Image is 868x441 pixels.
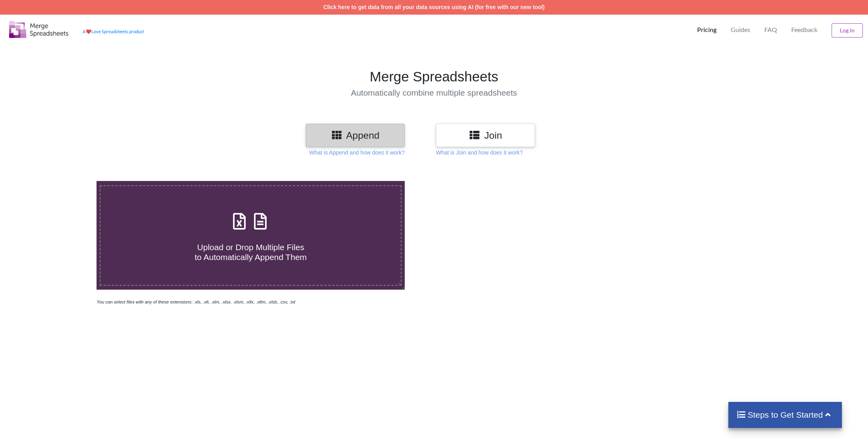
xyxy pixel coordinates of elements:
[323,4,545,10] a: Click here to get data from all your data sources using AI (for free with our new tool)
[436,149,523,156] p: What is Join and how does it work?
[832,23,863,38] button: Log In
[764,26,777,34] p: FAQ
[83,29,144,34] a: AheartLove Spreadsheets product
[9,21,68,38] img: Logo.png
[791,26,817,33] span: Feedback
[309,149,405,156] p: What is Append and how does it work?
[697,26,716,34] p: Pricing
[442,130,529,141] h3: Join
[736,410,834,420] h4: Steps to Get Started
[195,243,307,262] span: Upload or Drop Multiple Files to Automatically Append Them
[312,130,399,141] h3: Append
[97,300,295,304] i: You can select files with any of these extensions: .xls, .xlt, .xlm, .xlsx, .xlsm, .xltx, .xltm, ...
[731,26,750,34] p: Guides
[86,29,91,34] span: heart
